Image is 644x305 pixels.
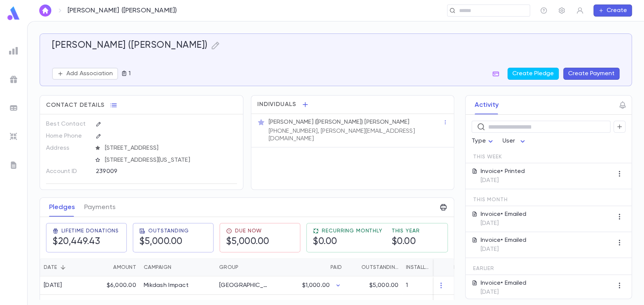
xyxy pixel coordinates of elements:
[91,258,140,276] div: Amount
[503,138,515,144] span: User
[346,258,402,276] div: Outstanding
[507,68,559,80] button: Create Pledge
[269,118,410,126] p: [PERSON_NAME] ([PERSON_NAME]) [PERSON_NAME]
[481,279,527,287] p: Invoice • Emailed
[313,236,382,247] h5: $0.00
[432,261,444,273] button: Sort
[481,237,527,244] p: Invoice • Emailed
[392,228,420,234] span: This Year
[9,161,18,170] img: letters_grey.7941b92b52307dd3b8a917253454ce1c.svg
[68,6,177,15] p: [PERSON_NAME] ([PERSON_NAME])
[148,228,189,234] span: Outstanding
[52,68,118,80] button: Add Association
[475,96,499,114] button: Activity
[171,261,183,273] button: Sort
[6,6,21,21] img: logo
[40,258,91,276] div: Date
[118,68,134,80] button: 1
[322,228,382,234] span: Recurring Monthly
[472,134,495,149] div: Type
[144,258,171,276] div: Campaign
[473,197,507,203] span: This Month
[318,261,330,273] button: Sort
[61,228,119,234] span: Lifetime Donations
[46,130,89,142] p: Home Phone
[238,261,251,273] button: Sort
[481,246,527,253] p: [DATE]
[49,198,75,217] button: Pledges
[46,102,105,109] span: Contact Details
[402,258,447,276] div: Installments
[481,177,525,184] p: [DATE]
[113,258,136,276] div: Amount
[52,236,119,247] h5: $20,449.43
[302,282,330,289] p: $1,000.00
[91,276,140,295] div: $6,000.00
[481,220,527,227] p: [DATE]
[101,261,113,273] button: Sort
[9,103,18,112] img: batches_grey.339ca447c9d9533ef1741baa751efc33.svg
[593,5,632,17] button: Create
[481,211,527,218] p: Invoice • Emailed
[46,142,89,154] p: Address
[269,127,443,143] p: [PHONE_NUMBER], [PERSON_NAME][EMAIL_ADDRESS][DOMAIN_NAME]
[139,236,189,247] h5: $5,000.00
[52,40,208,51] h5: [PERSON_NAME] ([PERSON_NAME])
[102,144,237,152] span: [STREET_ADDRESS]
[330,258,342,276] div: Paid
[563,68,619,80] button: Create Payment
[472,138,486,144] span: Type
[402,276,447,295] div: 1
[473,154,502,160] span: This Week
[9,132,18,141] img: imports_grey.530a8a0e642e233f2baf0ef88e8c9fcb.svg
[44,282,62,289] div: [DATE]
[102,156,237,164] span: [STREET_ADDRESS][US_STATE]
[226,236,269,247] h5: $5,000.00
[257,101,297,108] span: Individuals
[349,261,361,273] button: Sort
[272,258,346,276] div: Paid
[406,258,432,276] div: Installments
[219,282,268,289] div: Jerusalem
[9,46,18,55] img: reports_grey.c525e4749d1bce6a11f5fe2a8de1b229.svg
[473,266,494,272] span: Earlier
[144,282,189,289] div: Mikdash Impact
[503,134,527,149] div: User
[84,198,115,217] button: Payments
[392,236,420,247] h5: $0.00
[361,258,398,276] div: Outstanding
[215,258,272,276] div: Group
[481,288,527,296] p: [DATE]
[46,165,89,178] p: Account ID
[57,261,69,273] button: Sort
[46,118,89,130] p: Best Contact
[66,70,113,77] p: Add Association
[127,70,131,77] p: 1
[369,282,398,289] p: $5,000.00
[140,258,215,276] div: Campaign
[235,228,262,234] span: Due Now
[44,258,57,276] div: Date
[481,168,525,175] p: Invoice • Printed
[41,8,50,14] img: home_white.a664292cf8c1dea59945f0da9f25487c.svg
[219,258,238,276] div: Group
[9,75,18,84] img: campaigns_grey.99e729a5f7ee94e3726e6486bddda8f1.svg
[96,165,206,177] div: 239009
